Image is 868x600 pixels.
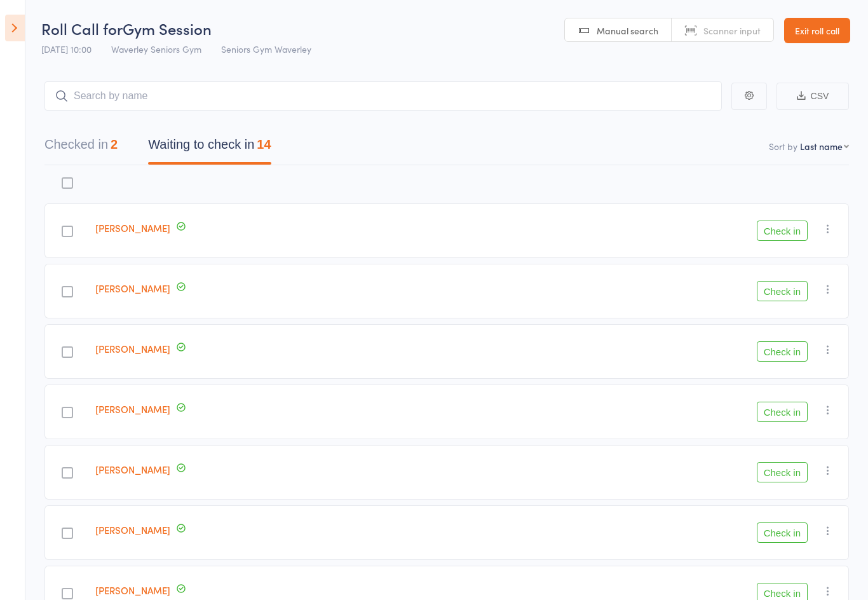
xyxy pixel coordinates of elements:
[257,137,271,151] div: 14
[757,462,808,482] button: Check in
[41,43,92,55] span: [DATE] 10:00
[111,43,201,55] span: Waverley Seniors Gym
[757,281,808,301] button: Check in
[776,83,849,110] button: CSV
[769,140,797,153] label: Sort by
[123,18,212,39] span: Gym Session
[95,402,170,416] a: [PERSON_NAME]
[44,81,722,111] input: Search by name
[95,523,170,536] a: [PERSON_NAME]
[41,18,123,39] span: Roll Call for
[95,221,170,235] a: [PERSON_NAME]
[95,583,170,597] a: [PERSON_NAME]
[757,402,808,422] button: Check in
[757,522,808,543] button: Check in
[95,342,170,355] a: [PERSON_NAME]
[221,43,311,55] span: Seniors Gym Waverley
[44,131,118,165] button: Checked in2
[800,140,843,153] div: Last name
[95,463,170,476] a: [PERSON_NAME]
[148,131,271,165] button: Waiting to check in14
[95,282,170,295] a: [PERSON_NAME]
[703,24,761,37] span: Scanner input
[597,24,658,37] span: Manual search
[757,221,808,241] button: Check in
[111,137,118,151] div: 2
[757,341,808,362] button: Check in
[784,18,850,43] a: Exit roll call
